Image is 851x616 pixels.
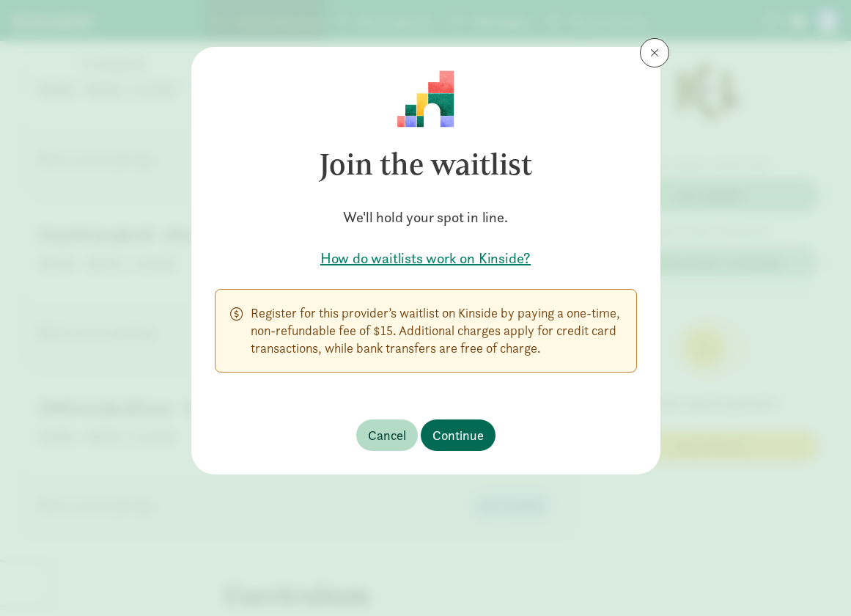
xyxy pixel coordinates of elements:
p: Register for this provider’s waitlist on Kinside by paying a one-time, non-refundable fee of $15.... [251,304,622,357]
h3: Join the waitlist [215,128,637,201]
a: How do waitlists work on Kinside? [215,248,637,268]
button: Cancel [356,419,418,451]
button: Continue [421,419,496,451]
span: Cancel [368,425,406,445]
h5: We'll hold your spot in line. [215,207,637,227]
span: Continue [432,425,484,445]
